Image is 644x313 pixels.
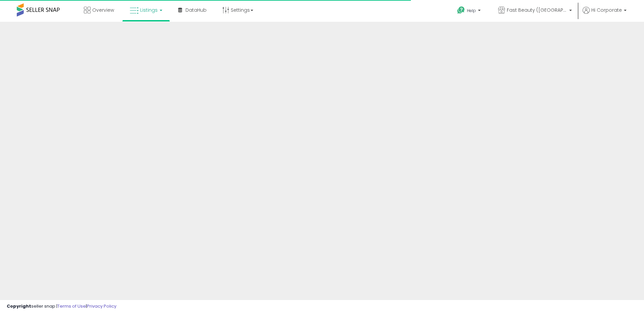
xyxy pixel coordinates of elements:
[591,7,622,13] span: Hi Corporate
[467,8,476,13] span: Help
[507,7,567,13] span: Fast Beauty ([GEOGRAPHIC_DATA])
[185,7,207,13] span: DataHub
[452,1,487,22] a: Help
[457,6,465,14] i: Get Help
[140,7,158,13] span: Listings
[583,7,627,22] a: Hi Corporate
[92,7,114,13] span: Overview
